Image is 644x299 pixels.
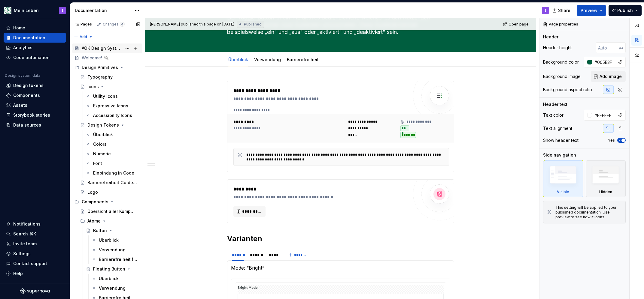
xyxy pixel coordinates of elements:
[13,261,47,267] div: Contact support
[84,91,142,101] a: Utility Icons
[4,229,66,239] button: Search ⌘K
[78,216,142,226] div: Atome
[543,160,583,197] div: Visible
[592,110,615,121] input: Auto
[93,266,125,272] div: Floating Button
[609,5,642,16] button: Publish
[608,138,615,143] label: Yes
[4,269,66,278] button: Help
[13,112,50,118] div: Storybook stories
[592,57,615,67] input: Auto
[4,91,66,100] a: Components
[543,73,581,79] div: Background image
[586,160,626,197] div: Hidden
[72,43,142,53] a: AOK Design System in Arbeit
[227,234,454,244] h2: Varianten
[93,141,107,147] div: Colors
[501,20,531,28] a: Open page
[84,149,142,159] a: Numeric
[84,111,142,120] a: Accessibility Icons
[591,71,626,82] button: Add image
[99,256,139,262] div: Barrierefreiheit (WIP)
[619,45,623,50] p: px
[13,102,27,108] div: Assets
[5,73,40,78] div: Design system data
[557,190,569,194] div: Visible
[75,7,132,13] div: Documentation
[543,125,572,131] div: Text alignment
[84,264,142,274] a: Floating Button
[84,159,142,168] a: Font
[20,288,50,294] a: Supernova Logo
[4,219,66,229] button: Notifications
[87,189,98,195] div: Logo
[78,72,142,82] a: Typography
[600,73,622,79] span: Add image
[13,271,23,277] div: Help
[84,226,142,235] a: Button
[4,7,11,14] img: df5db9ef-aba0-4771-bf51-9763b7497661.png
[509,22,529,27] span: Open page
[93,170,134,176] div: Einbindung in Code
[4,33,66,43] a: Documentation
[93,132,113,138] div: Überblick
[72,63,142,72] div: Design Primitives
[72,33,95,41] button: Add
[254,57,281,62] a: Verwendung
[4,110,66,120] a: Storybook stories
[287,57,319,62] a: Barrierefreiheit
[4,120,66,130] a: Data sources
[577,5,606,16] button: Preview
[89,283,142,293] a: Verwendung
[87,122,119,128] div: Design Tokens
[543,34,558,40] div: Header
[150,22,180,27] span: [PERSON_NAME]
[99,285,126,291] div: Verwendung
[549,5,574,16] button: Share
[13,231,36,237] div: Search ⌘K
[93,103,128,109] div: Expressive Icons
[545,8,547,13] div: S
[4,23,66,33] a: Home
[13,82,44,88] div: Design tokens
[84,130,142,139] a: Überblick
[93,160,102,166] div: Font
[78,187,142,197] a: Logo
[82,199,108,205] div: Components
[226,53,251,66] div: Überblick
[82,64,118,70] div: Design Primitives
[4,43,66,52] a: Analytics
[74,22,92,27] div: Pages
[99,276,119,282] div: Überblick
[13,251,31,257] div: Settings
[84,139,142,149] a: Colors
[543,87,592,93] div: Background aspect ratio
[93,112,132,118] div: Accessibility Icons
[558,7,570,13] span: Share
[62,8,64,13] div: S
[14,7,39,13] div: Mein Leben
[4,81,66,90] a: Design tokens
[99,247,126,253] div: Verwendung
[1,4,68,17] button: Mein LebenS
[581,7,597,13] span: Preview
[244,22,262,27] span: Published
[87,74,113,80] div: Typography
[4,249,66,259] a: Settings
[599,190,612,194] div: Hidden
[181,22,234,27] div: published this page on [DATE]
[4,259,66,268] button: Contact support
[252,53,283,66] div: Verwendung
[228,57,248,62] a: Überblick
[543,59,579,65] div: Background color
[78,178,142,187] a: Barrierefreiheit Guidelines
[4,53,66,62] a: Code automation
[555,205,622,220] div: This setting will be applied to your published documentation. Use preview to see how it looks.
[231,264,450,271] p: Mode: “Bright”
[80,34,87,39] span: Add
[13,25,25,31] div: Home
[72,197,142,207] div: Components
[72,53,142,63] a: Welcome!
[89,255,142,264] a: Barrierefreiheit (WIP)
[284,53,321,66] div: Barrierefreiheit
